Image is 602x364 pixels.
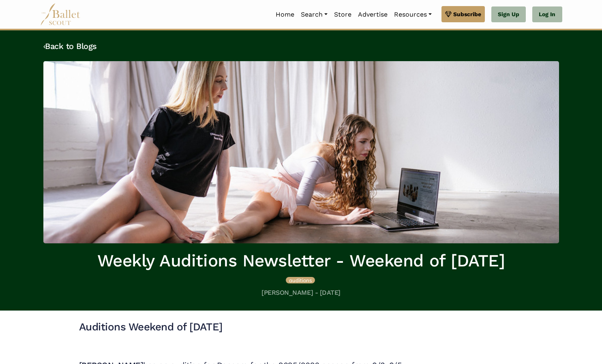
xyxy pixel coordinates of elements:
span: auditions [289,277,312,283]
img: header_image.img [43,61,559,243]
h3: Auditions Weekend of [DATE] [79,320,523,334]
a: Store [331,6,355,23]
a: Search [298,6,331,23]
code: ‹ [43,41,45,51]
a: Home [272,6,298,23]
a: Sign Up [491,6,526,23]
a: Log In [532,6,562,23]
h5: [PERSON_NAME] - [DATE] [43,289,559,297]
img: gem.svg [445,10,452,19]
a: ‹Back to Blogs [43,41,97,51]
a: Advertise [355,6,391,23]
a: Resources [391,6,435,23]
span: Subscribe [453,10,481,19]
a: auditions [286,276,315,284]
h1: Weekly Auditions Newsletter - Weekend of [DATE] [43,250,559,272]
a: Subscribe [441,6,485,22]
